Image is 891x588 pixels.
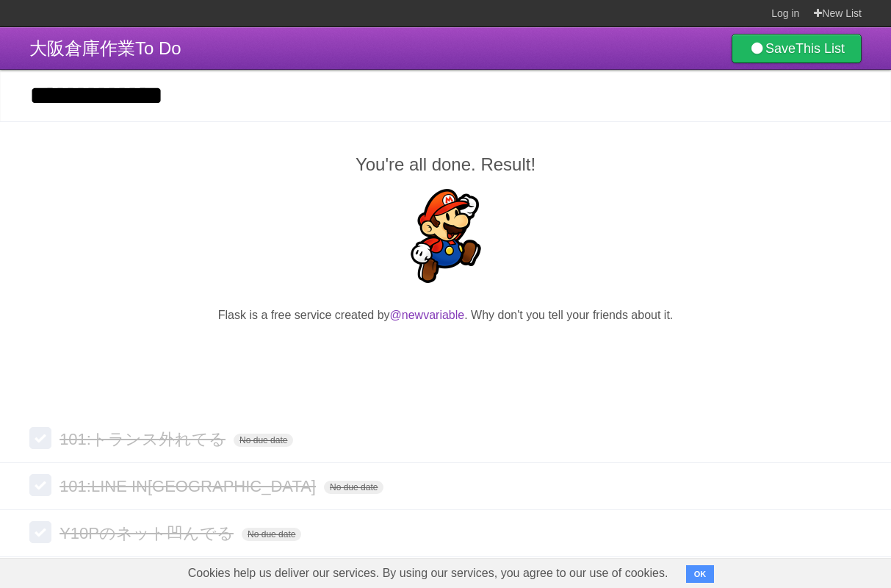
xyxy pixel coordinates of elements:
[390,309,465,321] a: @newvariable
[59,477,320,495] span: 101:LINE IN[GEOGRAPHIC_DATA]
[29,151,862,178] h2: You're all done. Result!
[234,434,293,447] span: No due date
[29,521,51,543] label: Done
[732,34,862,63] a: SaveThis List
[419,343,472,363] iframe: X Post Button
[686,565,715,583] button: OK
[29,474,51,496] label: Done
[796,41,845,56] b: This List
[242,528,301,541] span: No due date
[59,524,237,542] span: Y10Pのネット凹んでる
[59,430,229,448] span: 101:トランス外れてる
[173,559,683,588] span: Cookies help us deliver our services. By using our services, you agree to our use of cookies.
[399,189,493,283] img: Super Mario
[29,306,862,324] p: Flask is a free service created by . Why don't you tell your friends about it.
[324,481,383,494] span: No due date
[29,38,181,58] span: 大阪倉庫作業To Do
[29,427,51,449] label: Done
